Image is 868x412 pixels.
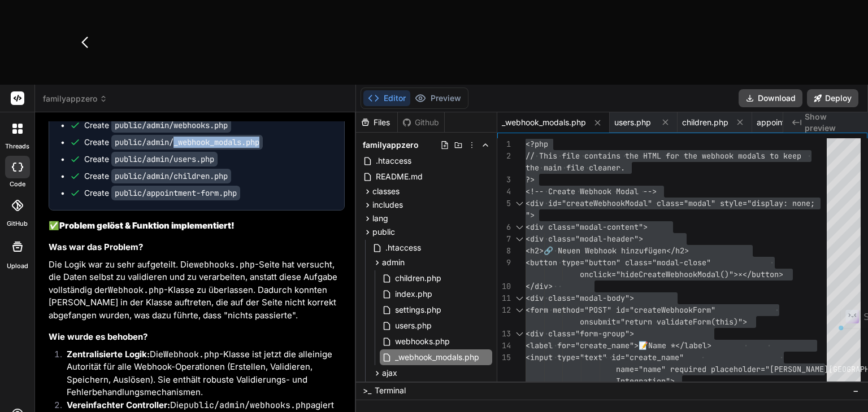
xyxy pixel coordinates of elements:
span: Name *</label> [648,340,711,350]
span: "> [526,210,535,220]
code: public/admin/webhooks.php [184,400,311,411]
strong: Vereinfachter Controller: [67,400,170,410]
div: Create [84,137,263,148]
span: display: none; [752,198,815,208]
span: <div id="createWebhookModal" class="modal" style=" [526,198,752,208]
div: Click to collapse the range. [512,198,527,209]
div: Create [84,120,231,131]
span: ?> [526,174,535,185]
div: Click to collapse the range. [512,233,527,245]
label: code [10,179,25,189]
strong: Zentralisierte Logik: [67,349,150,360]
div: Click to collapse the range. [512,304,527,316]
span: <div class="form-group"> [526,328,634,339]
span: <button type="button" class="modal-clo [526,257,697,268]
code: Webhook.php [108,284,164,296]
span: children.php [394,271,442,285]
div: 4 [497,186,511,198]
div: 11 [497,292,511,304]
div: 3 [497,174,511,186]
span: <h2>🔗 Neuen Webhook hinzufügen</h2> [526,246,689,256]
div: Click to collapse the range. [512,328,527,340]
span: _webhook_modals.php [394,350,480,364]
code: webhooks.php [194,259,255,270]
span: <div class="modal-content"> [526,222,648,232]
button: − [850,382,861,400]
span: README.md [375,170,424,183]
span: Integration"> [616,376,675,386]
span: // This file contains the HTML for the webhook mod [526,151,752,161]
span: <label for="create_name">📝 [526,340,648,350]
div: 1 [497,138,511,150]
span: .htaccess [384,241,422,255]
code: Webhook.php [163,349,219,360]
div: Create [84,187,240,199]
button: Preview [410,90,466,106]
span: users.php [614,117,651,128]
code: public/admin/webhooks.php [111,118,231,133]
span: lang [372,213,388,224]
span: </div> [526,281,553,291]
span: webhooks.php [394,335,451,348]
span: als to keep [752,151,801,161]
div: Github [398,117,444,128]
span: name" [661,352,684,362]
span: _webhook_modals.php [502,117,586,128]
span: familyappzero [363,139,419,151]
div: 15 [497,352,511,363]
div: Create [84,170,231,182]
div: 13 [497,328,511,340]
span: appointment-form.php [757,117,841,128]
div: 9 [497,257,511,269]
div: 6 [497,221,511,233]
code: public/admin/children.php [111,169,231,183]
span: admin [382,257,405,268]
div: Click to collapse the range. [512,292,527,304]
span: se" [697,257,711,268]
span: Show preview [805,111,859,134]
span: orm" [697,305,715,315]
span: <!-- Create Webhook Modal --> [526,186,657,196]
li: Die -Klasse ist jetzt die alleinige Autorität für alle Webhook-Operationen (Erstellen, Validieren... [58,348,345,399]
span: includes [372,199,403,211]
div: 10 [497,280,511,292]
label: GitHub [7,219,28,229]
div: Create [84,154,218,165]
p: Die Logik war zu sehr aufgeteilt. Die -Seite hat versucht, die Daten selbst zu validieren und zu ... [49,258,345,322]
div: Click to collapse the range. [512,221,527,233]
button: Editor [363,90,410,106]
span: <?php [526,139,548,149]
button: Deploy [807,89,858,107]
h3: ✅ [49,220,345,233]
span: the main file cleaner. [526,163,625,173]
div: Files [356,117,397,128]
span: >_ [363,385,371,396]
label: Upload [7,261,28,271]
span: index.php [394,287,433,301]
span: classes [372,186,400,197]
div: 5 [497,198,511,209]
strong: Was war das Problem? [49,242,143,252]
div: 2 [497,150,511,162]
strong: Problem gelöst & Funktion implementiert! [59,220,235,231]
strong: Wie wurde es behoben? [49,331,147,342]
span: ajax [382,367,397,379]
span: <form method="POST" id="createWebhookF [526,305,697,315]
span: .htaccess [375,154,413,168]
code: public/appointment-form.php [111,186,240,200]
span: settings.php [394,303,442,317]
span: − [853,385,859,396]
button: Download [739,89,802,107]
span: children.php [682,117,728,128]
div: 7 [497,233,511,245]
span: public [372,226,395,238]
span: users.php [394,319,433,332]
div: 8 [497,245,511,257]
span: <div class="modal-body"> [526,293,634,303]
div: 12 [497,304,511,316]
span: Terminal [375,385,406,396]
span: <input type="text" id="create_ [526,352,661,362]
div: 14 [497,340,511,352]
label: threads [5,142,29,151]
span: onsubmit="return validateForm(this)"> [580,317,747,327]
